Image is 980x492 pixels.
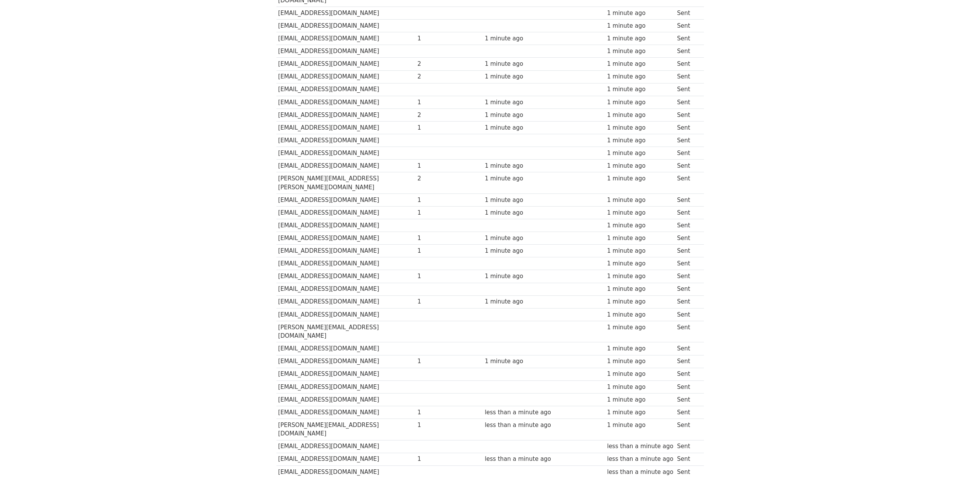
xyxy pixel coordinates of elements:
[485,34,551,43] div: 1 minute ago
[276,380,416,393] td: [EMAIL_ADDRESS][DOMAIN_NAME]
[485,123,551,132] div: 1 minute ago
[276,121,416,134] td: [EMAIL_ADDRESS][DOMAIN_NAME]
[485,111,551,120] div: 1 minute ago
[417,60,448,68] div: 2
[276,393,416,406] td: [EMAIL_ADDRESS][DOMAIN_NAME]
[276,232,416,245] td: [EMAIL_ADDRESS][DOMAIN_NAME]
[675,342,700,355] td: Sent
[607,47,673,56] div: 1 minute ago
[276,295,416,308] td: [EMAIL_ADDRESS][DOMAIN_NAME]
[276,219,416,232] td: [EMAIL_ADDRESS][DOMAIN_NAME]
[485,357,551,366] div: 1 minute ago
[417,162,448,170] div: 1
[276,70,416,83] td: [EMAIL_ADDRESS][DOMAIN_NAME]
[675,160,700,172] td: Sent
[675,172,700,194] td: Sent
[607,395,673,404] div: 1 minute ago
[276,453,416,465] td: [EMAIL_ADDRESS][DOMAIN_NAME]
[485,196,551,205] div: 1 minute ago
[675,283,700,295] td: Sent
[607,323,673,332] div: 1 minute ago
[417,247,448,255] div: 1
[675,368,700,380] td: Sent
[276,83,416,96] td: [EMAIL_ADDRESS][DOMAIN_NAME]
[675,257,700,270] td: Sent
[607,272,673,281] div: 1 minute ago
[675,219,700,232] td: Sent
[607,310,673,319] div: 1 minute ago
[417,72,448,81] div: 2
[276,193,416,206] td: [EMAIL_ADDRESS][DOMAIN_NAME]
[675,355,700,368] td: Sent
[607,259,673,268] div: 1 minute ago
[607,136,673,145] div: 1 minute ago
[276,207,416,219] td: [EMAIL_ADDRESS][DOMAIN_NAME]
[675,465,700,478] td: Sent
[417,111,448,120] div: 2
[607,297,673,306] div: 1 minute ago
[941,455,980,492] div: Chatt-widget
[485,60,551,68] div: 1 minute ago
[675,70,700,83] td: Sent
[276,96,416,108] td: [EMAIL_ADDRESS][DOMAIN_NAME]
[485,408,551,417] div: less than a minute ago
[607,111,673,120] div: 1 minute ago
[675,45,700,58] td: Sent
[607,455,673,464] div: less than a minute ago
[485,297,551,306] div: 1 minute ago
[675,7,700,20] td: Sent
[276,45,416,58] td: [EMAIL_ADDRESS][DOMAIN_NAME]
[675,134,700,147] td: Sent
[485,455,551,464] div: less than a minute ago
[675,83,700,96] td: Sent
[276,172,416,194] td: [PERSON_NAME][EMAIL_ADDRESS][PERSON_NAME][DOMAIN_NAME]
[675,20,700,32] td: Sent
[675,232,700,245] td: Sent
[607,162,673,170] div: 1 minute ago
[607,196,673,205] div: 1 minute ago
[607,60,673,68] div: 1 minute ago
[675,207,700,219] td: Sent
[276,419,416,440] td: [PERSON_NAME][EMAIL_ADDRESS][DOMAIN_NAME]
[276,368,416,380] td: [EMAIL_ADDRESS][DOMAIN_NAME]
[675,440,700,453] td: Sent
[607,98,673,107] div: 1 minute ago
[485,247,551,255] div: 1 minute ago
[276,283,416,295] td: [EMAIL_ADDRESS][DOMAIN_NAME]
[941,455,980,492] iframe: Chat Widget
[276,308,416,321] td: [EMAIL_ADDRESS][DOMAIN_NAME]
[417,421,448,430] div: 1
[607,408,673,417] div: 1 minute ago
[417,272,448,281] div: 1
[417,174,448,183] div: 2
[417,208,448,217] div: 1
[276,108,416,121] td: [EMAIL_ADDRESS][DOMAIN_NAME]
[675,406,700,419] td: Sent
[417,123,448,132] div: 1
[485,421,551,430] div: less than a minute ago
[417,234,448,243] div: 1
[607,34,673,43] div: 1 minute ago
[417,98,448,107] div: 1
[276,465,416,478] td: [EMAIL_ADDRESS][DOMAIN_NAME]
[276,20,416,32] td: [EMAIL_ADDRESS][DOMAIN_NAME]
[675,308,700,321] td: Sent
[675,108,700,121] td: Sent
[607,383,673,392] div: 1 minute ago
[276,32,416,45] td: [EMAIL_ADDRESS][DOMAIN_NAME]
[607,221,673,230] div: 1 minute ago
[276,147,416,160] td: [EMAIL_ADDRESS][DOMAIN_NAME]
[607,442,673,451] div: less than a minute ago
[485,98,551,107] div: 1 minute ago
[607,9,673,18] div: 1 minute ago
[607,85,673,94] div: 1 minute ago
[675,295,700,308] td: Sent
[485,272,551,281] div: 1 minute ago
[276,321,416,342] td: [PERSON_NAME][EMAIL_ADDRESS][DOMAIN_NAME]
[607,149,673,158] div: 1 minute ago
[607,123,673,132] div: 1 minute ago
[675,32,700,45] td: Sent
[276,7,416,20] td: [EMAIL_ADDRESS][DOMAIN_NAME]
[276,257,416,270] td: [EMAIL_ADDRESS][DOMAIN_NAME]
[276,245,416,257] td: [EMAIL_ADDRESS][DOMAIN_NAME]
